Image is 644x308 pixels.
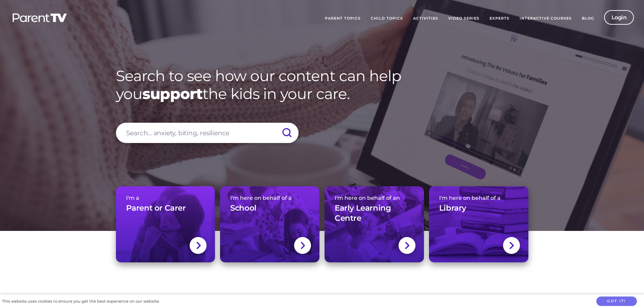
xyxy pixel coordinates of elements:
img: svg+xml;base64,PHN2ZyBlbmFibGUtYmFja2dyb3VuZD0ibmV3IDAgMCAxNC44IDI1LjciIHZpZXdCb3g9IjAgMCAxNC44ID... [300,241,305,250]
a: I'm here on behalf of aLibrary [429,186,528,262]
div: This website uses cookies to ensure you get the best experience on our website. [2,298,160,305]
img: svg+xml;base64,PHN2ZyBlbmFibGUtYmFja2dyb3VuZD0ibmV3IDAgMCAxNC44IDI1LjciIHZpZXdCb3g9IjAgMCAxNC44ID... [509,241,514,250]
button: Got it! [596,297,637,306]
input: Search... anxiety, biting, resilience [116,123,299,143]
h1: Search to see how our content can help you the kids in your care. [116,67,528,103]
img: parenttv-logo-white.4c85aaf.svg [12,13,68,23]
h3: Parent or Carer [126,203,186,213]
a: Blog [577,10,599,27]
a: Parent Topics [320,10,366,27]
a: Child Topics [366,10,408,27]
a: I'm aParent or Carer [116,186,215,262]
a: Interactive Courses [515,10,577,27]
a: I'm here on behalf of anEarly Learning Centre [325,186,424,262]
a: Experts [484,10,515,27]
strong: support [142,85,202,103]
span: I'm a [126,195,205,201]
h3: Early Learning Centre [335,203,414,223]
span: I'm here on behalf of a [439,195,518,201]
a: I'm here on behalf of aSchool [220,186,319,262]
h3: Library [439,203,466,213]
img: svg+xml;base64,PHN2ZyBlbmFibGUtYmFja2dyb3VuZD0ibmV3IDAgMCAxNC44IDI1LjciIHZpZXdCb3g9IjAgMCAxNC44ID... [196,241,201,250]
input: Submit [275,123,299,143]
h3: School [230,203,257,213]
a: Video Series [443,10,484,27]
a: Login [604,10,634,25]
a: Activities [408,10,443,27]
span: I'm here on behalf of a [230,195,309,201]
img: svg+xml;base64,PHN2ZyBlbmFibGUtYmFja2dyb3VuZD0ibmV3IDAgMCAxNC44IDI1LjciIHZpZXdCb3g9IjAgMCAxNC44ID... [404,241,409,250]
span: I'm here on behalf of an [335,195,414,201]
